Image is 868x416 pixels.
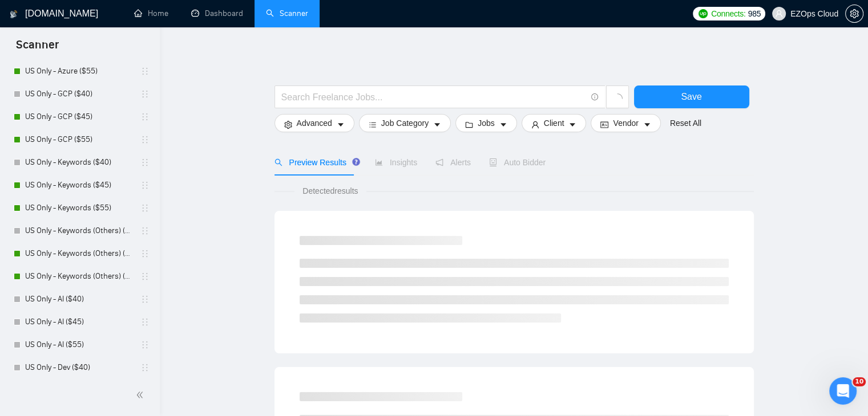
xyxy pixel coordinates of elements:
[140,112,150,121] span: holder
[499,120,507,129] span: caret-down
[25,128,134,151] a: US Only - GCP ($55)
[25,174,134,197] a: US Only - Keywords ($45)
[140,135,150,144] span: holder
[612,93,623,104] span: loading
[846,9,863,18] span: setting
[465,120,473,129] span: folder
[531,120,539,129] span: user
[634,85,749,108] button: Save
[375,158,383,166] span: area-chart
[478,117,495,129] span: Jobs
[359,114,451,132] button: barsJob Categorycaret-down
[274,158,282,166] span: search
[284,120,292,129] span: setting
[25,242,134,265] a: US Only - Keywords (Others) ($45)
[140,340,150,349] span: holder
[274,114,354,132] button: settingAdvancedcaret-down
[25,333,134,356] a: US Only - AI ($55)
[455,114,517,132] button: folderJobscaret-down
[25,288,134,311] a: US Only - AI ($40)
[140,272,150,281] span: holder
[845,9,863,18] a: setting
[600,120,608,129] span: idcard
[829,377,857,405] iframe: Intercom live chat
[25,356,134,379] a: US Only - Dev ($40)
[140,181,150,190] span: holder
[845,5,863,23] button: setting
[591,114,660,132] button: idcardVendorcaret-down
[191,9,243,18] a: dashboardDashboard
[25,151,134,174] a: US Only - Keywords ($40)
[25,83,134,105] a: US Only - GCP ($40)
[351,157,361,167] div: Tooltip anchor
[681,89,701,104] span: Save
[297,117,332,129] span: Advanced
[337,120,345,129] span: caret-down
[643,120,651,129] span: caret-down
[25,311,134,333] a: US Only - AI ($45)
[369,120,377,129] span: bars
[140,295,150,304] span: holder
[25,265,134,288] a: US Only - Keywords (Others) ($55)
[568,120,576,129] span: caret-down
[435,158,471,167] span: Alerts
[853,377,866,386] span: 10
[522,114,587,132] button: userClientcaret-down
[748,7,760,20] span: 985
[140,317,150,327] span: holder
[489,158,546,167] span: Auto Bidder
[25,60,134,83] a: US Only - Azure ($55)
[25,219,134,242] a: US Only - Keywords (Others) ($40)
[544,117,564,129] span: Client
[591,93,599,101] span: info-circle
[10,5,18,23] img: logo
[775,10,783,18] span: user
[140,226,150,235] span: holder
[433,120,441,129] span: caret-down
[699,9,708,18] img: upwork-logo.png
[140,158,150,167] span: holder
[281,90,586,104] input: Search Freelance Jobs...
[613,117,638,129] span: Vendor
[140,249,150,258] span: holder
[381,117,429,129] span: Job Category
[711,7,745,20] span: Connects:
[7,36,68,60] span: Scanner
[25,197,134,219] a: US Only - Keywords ($55)
[140,203,150,213] span: holder
[134,9,168,18] a: homeHome
[670,117,701,129] a: Reset All
[435,158,443,166] span: notification
[375,158,417,167] span: Insights
[489,158,497,166] span: robot
[294,185,366,197] span: Detected results
[274,158,357,167] span: Preview Results
[25,105,134,128] a: US Only - GCP ($45)
[266,9,308,18] a: searchScanner
[136,389,147,401] span: double-left
[140,363,150,372] span: holder
[140,67,150,76] span: holder
[140,89,150,99] span: holder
